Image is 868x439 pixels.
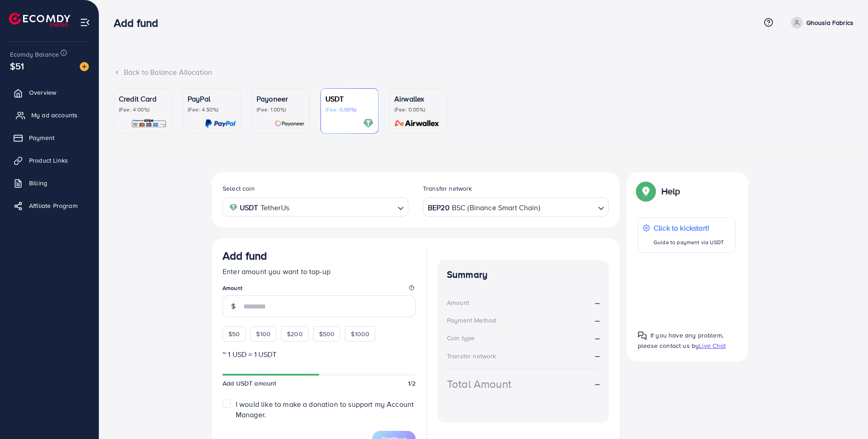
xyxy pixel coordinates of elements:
div: Amount [447,298,469,307]
a: Affiliate Program [7,197,92,215]
span: TetherUs [261,201,289,214]
span: My ad accounts [31,111,78,120]
label: Transfer network [423,184,472,193]
span: Payment [29,133,54,142]
strong: USDT [240,201,258,214]
strong: -- [595,351,600,361]
strong: -- [595,298,600,308]
span: Billing [29,178,47,188]
h3: Add fund [114,16,165,29]
img: card [131,118,167,129]
img: menu [80,17,90,28]
img: Popup guide [638,331,647,340]
input: Search for option [292,200,394,214]
img: card [275,118,305,129]
span: $500 [319,329,335,338]
img: logo [9,13,70,27]
div: Transfer network [447,352,496,361]
span: Add USDT amount [223,379,276,388]
p: (Fee: 0.00%) [325,106,373,113]
span: BSC (Binance Smart Chain) [452,201,540,214]
a: Overview [7,83,92,101]
label: Select coin [223,184,255,193]
p: (Fee: 0.00%) [394,106,442,113]
p: USDT [325,93,373,104]
p: Enter amount you want to top-up [223,266,416,277]
span: 1/2 [408,379,416,388]
p: Airwallex [394,93,442,104]
div: Coin type [447,333,475,343]
span: $50 [228,329,240,338]
span: Live Chat [699,341,726,350]
span: I would like to make a donation to support my Account Manager. [236,399,414,420]
p: Credit Card [119,93,167,104]
span: Product Links [29,156,68,165]
img: coin [229,203,238,212]
img: card [205,118,236,129]
div: Total Amount [447,376,511,392]
p: (Fee: 4.50%) [188,106,236,113]
span: $200 [287,329,303,338]
p: ~ 1 USD = 1 USDT [223,349,416,360]
span: $100 [256,329,271,338]
strong: -- [595,379,600,389]
img: card [363,118,373,129]
div: Payment Method [447,316,496,325]
span: Affiliate Program [29,201,78,210]
p: (Fee: 4.00%) [119,106,167,113]
span: $51 [10,59,24,72]
strong: -- [595,315,600,326]
p: PayPal [188,93,236,104]
a: My ad accounts [7,106,92,124]
strong: BEP20 [428,201,450,214]
p: Payoneer [257,93,305,104]
span: $1000 [351,329,369,338]
a: Billing [7,174,92,192]
a: Product Links [7,151,92,169]
p: Guide to payment via USDT [654,237,724,248]
h4: Summary [447,269,600,280]
h3: Add fund [223,249,267,262]
div: Back to Balance Allocation [114,67,853,77]
strong: -- [595,333,600,343]
img: card [392,118,442,129]
p: (Fee: 1.00%) [257,106,305,113]
img: image [80,62,89,71]
span: Overview [29,88,56,97]
a: Payment [7,129,92,147]
span: If you have any problem, please contact us by [638,331,723,350]
p: Click to kickstart! [654,222,724,233]
div: Search for option [223,198,408,216]
span: Ecomdy Balance [10,50,59,59]
legend: Amount [223,284,416,295]
p: Help [661,186,680,197]
p: Ghousia Fabrics [806,17,853,28]
a: Ghousia Fabrics [787,17,853,29]
img: Popup guide [638,183,654,199]
div: Search for option [423,198,609,216]
input: Search for option [541,200,594,214]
